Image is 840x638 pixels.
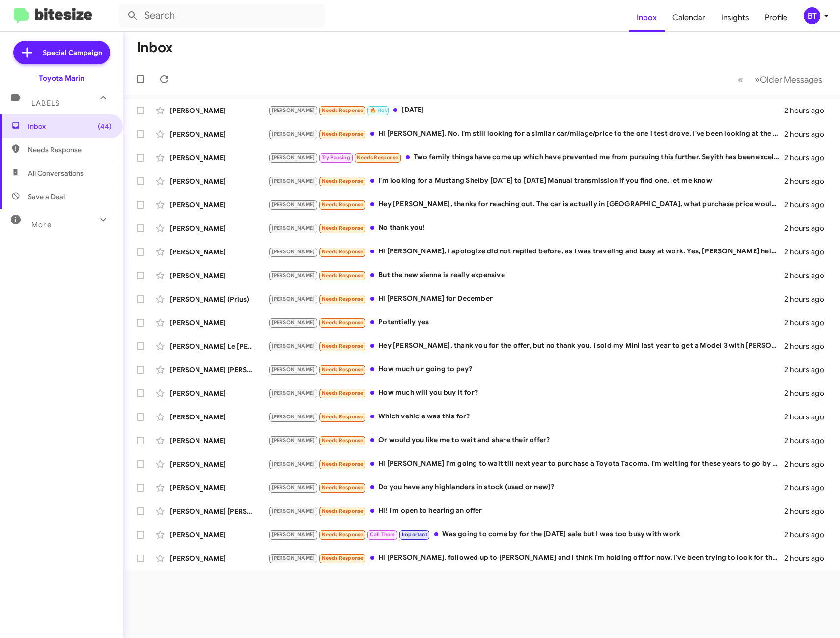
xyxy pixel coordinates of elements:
[28,145,112,155] span: Needs Response
[28,168,84,178] span: All Conversations
[268,388,784,399] div: How much will you buy it for?
[28,192,65,202] span: Save a Deal
[322,366,364,373] span: Needs Response
[784,129,832,139] div: 2 hours ago
[784,294,832,304] div: 2 hours ago
[268,482,784,493] div: Do you have any highlanders in stock (used or new)?
[268,246,784,257] div: Hi [PERSON_NAME], I apologize did not replied before, as I was traveling and busy at work. Yes, [...
[268,128,784,139] div: Hi [PERSON_NAME]. No, I'm still looking for a similar car/milage/price to the one i test drove. I...
[784,106,832,115] div: 2 hours ago
[272,343,315,349] span: [PERSON_NAME]
[268,175,784,187] div: I'm looking for a Mustang Shelby [DATE] to [DATE] Manual transmission if you find one, let me know
[170,530,268,540] div: [PERSON_NAME]
[272,437,315,444] span: [PERSON_NAME]
[784,271,832,280] div: 2 hours ago
[272,484,315,491] span: [PERSON_NAME]
[272,201,315,208] span: [PERSON_NAME]
[268,435,784,446] div: Or would you like me to wait and share their offer?
[31,221,52,229] span: More
[170,247,268,257] div: [PERSON_NAME]
[665,3,713,32] a: Calendar
[322,131,364,137] span: Needs Response
[170,294,268,304] div: [PERSON_NAME] (Prius)
[784,153,832,163] div: 2 hours ago
[322,437,364,444] span: Needs Response
[268,505,784,517] div: Hi! I'm open to hearing an offer
[322,178,364,184] span: Needs Response
[784,341,832,351] div: 2 hours ago
[357,154,398,161] span: Needs Response
[170,318,268,328] div: [PERSON_NAME]
[370,107,387,113] span: 🔥 Hot
[322,508,364,514] span: Needs Response
[795,7,829,24] button: BT
[272,272,315,278] span: [PERSON_NAME]
[322,531,364,538] span: Needs Response
[272,249,315,255] span: [PERSON_NAME]
[760,74,822,85] span: Older Messages
[322,461,364,467] span: Needs Response
[713,3,757,32] a: Insights
[170,459,268,469] div: [PERSON_NAME]
[272,131,315,137] span: [PERSON_NAME]
[784,365,832,375] div: 2 hours ago
[322,201,364,208] span: Needs Response
[268,364,784,375] div: How much u r going to pay?
[784,176,832,186] div: 2 hours ago
[784,318,832,328] div: 2 hours ago
[268,152,784,163] div: Two family things have come up which have prevented me from pursuing this further. Seyith has bee...
[784,223,832,233] div: 2 hours ago
[170,506,268,516] div: [PERSON_NAME] [PERSON_NAME]
[749,69,828,89] button: Next
[170,341,268,351] div: [PERSON_NAME] Le [PERSON_NAME]
[629,3,665,32] a: Inbox
[170,129,268,139] div: [PERSON_NAME]
[322,484,364,491] span: Needs Response
[170,271,268,280] div: [PERSON_NAME]
[170,412,268,422] div: [PERSON_NAME]
[804,7,820,24] div: BT
[170,106,268,115] div: [PERSON_NAME]
[322,272,364,278] span: Needs Response
[784,247,832,257] div: 2 hours ago
[322,296,364,302] span: Needs Response
[119,4,325,28] input: Search
[272,154,315,161] span: [PERSON_NAME]
[268,199,784,210] div: Hey [PERSON_NAME], thanks for reaching out. The car is actually in [GEOGRAPHIC_DATA], what purcha...
[268,105,784,116] div: [DATE]
[322,249,364,255] span: Needs Response
[272,390,315,396] span: [PERSON_NAME]
[43,48,102,57] span: Special Campaign
[322,343,364,349] span: Needs Response
[784,459,832,469] div: 2 hours ago
[784,200,832,210] div: 2 hours ago
[268,458,784,470] div: Hi [PERSON_NAME] i'm going to wait till next year to purchase a Toyota Tacoma. I'm waiting for th...
[31,99,60,108] span: Labels
[322,319,364,326] span: Needs Response
[370,531,395,538] span: Call Them
[322,107,364,113] span: Needs Response
[268,270,784,281] div: But the new sienna is really expensive
[322,390,364,396] span: Needs Response
[170,388,268,398] div: [PERSON_NAME]
[784,554,832,563] div: 2 hours ago
[784,388,832,398] div: 2 hours ago
[272,107,315,113] span: [PERSON_NAME]
[272,296,315,302] span: [PERSON_NAME]
[738,73,743,85] span: «
[98,121,112,131] span: (44)
[137,40,173,55] h1: Inbox
[39,73,84,83] div: Toyota Marin
[757,3,795,32] span: Profile
[13,41,110,64] a: Special Campaign
[268,340,784,352] div: Hey [PERSON_NAME], thank you for the offer, but no thank you. I sold my Mini last year to get a M...
[272,225,315,231] span: [PERSON_NAME]
[170,223,268,233] div: [PERSON_NAME]
[268,222,784,234] div: No thank you!
[268,293,784,305] div: Hi [PERSON_NAME] for December
[170,436,268,445] div: [PERSON_NAME]
[272,319,315,326] span: [PERSON_NAME]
